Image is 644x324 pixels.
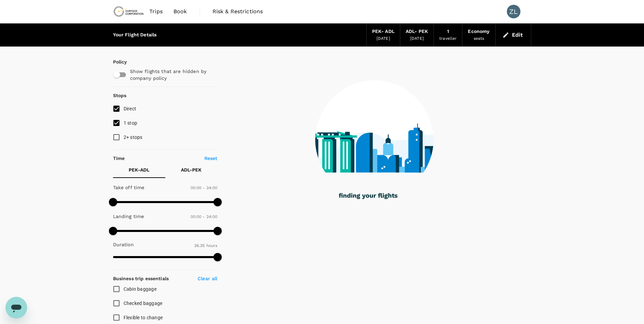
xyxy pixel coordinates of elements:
[113,93,127,98] strong: Stops
[113,241,134,248] p: Duration
[173,7,187,16] span: Book
[113,4,144,19] img: Chrysos Corporation
[204,155,218,162] p: Reset
[129,166,149,173] p: PEK - ADL
[113,155,125,162] p: Time
[190,214,218,219] span: 00:00 - 24:00
[113,31,157,39] div: Your Flight Details
[130,68,213,82] p: Show flights that are hidden by company policy
[124,301,163,306] span: Checked baggage
[124,106,136,111] span: Direct
[447,28,449,35] div: 1
[372,28,394,35] div: PEK - ADL
[124,315,163,320] span: Flexible to change
[474,35,484,42] div: seats
[213,7,263,16] span: Risk & Restrictions
[439,35,457,42] div: traveller
[339,193,398,199] g: finding your flights
[198,275,217,282] p: Clear all
[113,184,145,191] p: Take off time
[194,243,218,248] span: 36.35 hours
[410,35,424,42] div: [DATE]
[149,7,163,16] span: Trips
[113,276,169,281] strong: Business trip essentials
[501,30,526,40] button: Edit
[124,286,157,292] span: Cabin baggage
[507,5,520,18] div: ZL
[113,58,119,65] p: Policy
[406,28,428,35] div: ADL - PEK
[124,120,137,126] span: 1 stop
[190,185,218,190] span: 00:00 - 24:00
[124,134,143,140] span: 2+ stops
[5,297,27,319] iframe: Button to launch messaging window
[181,166,202,173] p: ADL - PEK
[376,35,390,42] div: [DATE]
[468,28,490,35] div: Economy
[113,213,144,220] p: Landing time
